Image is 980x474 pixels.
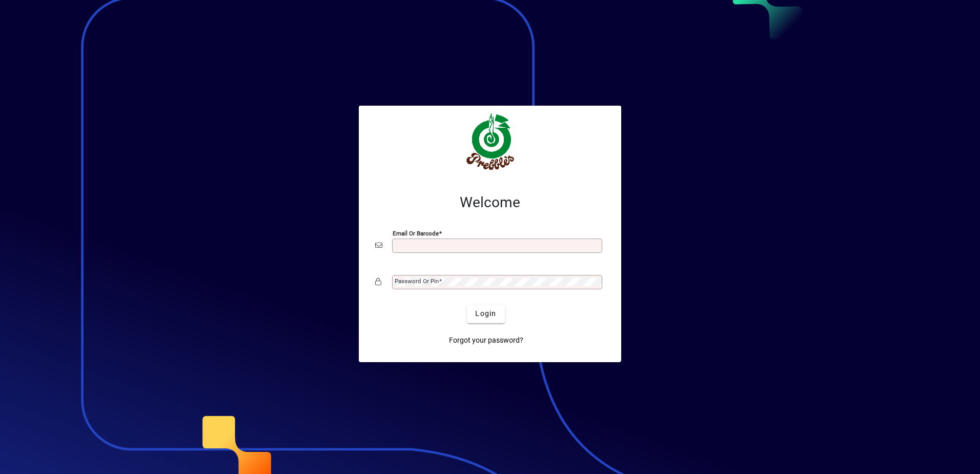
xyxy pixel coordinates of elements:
mat-label: Password or Pin [395,278,439,285]
span: Login [475,308,496,319]
mat-label: Email or Barcode [393,229,439,236]
a: Forgot your password? [445,331,527,350]
h2: Welcome [375,194,605,211]
button: Login [467,305,504,323]
span: Forgot your password? [449,335,523,346]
